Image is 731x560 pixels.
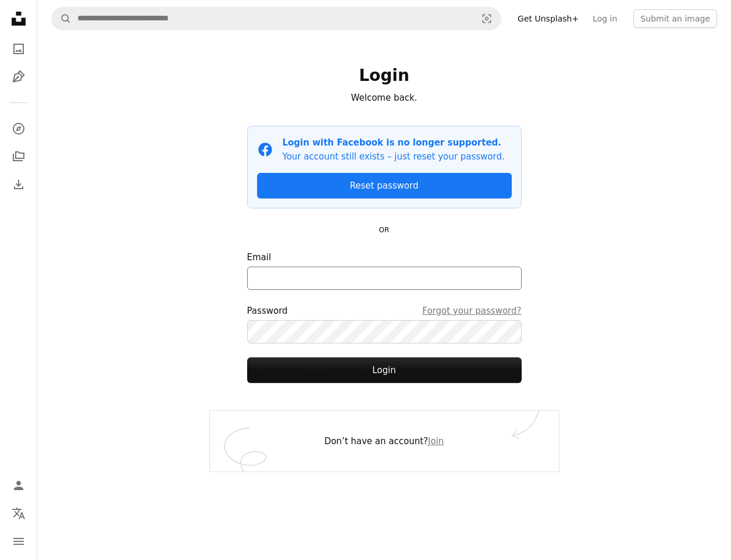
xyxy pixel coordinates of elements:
a: Log in / Sign up [7,474,30,497]
button: Language [7,502,30,525]
p: Login with Facebook is no longer supported. [283,136,505,150]
div: Don’t have an account? [210,411,559,472]
a: Home — Unsplash [7,7,30,33]
a: Download History [7,173,30,196]
form: Find visuals sitewide [51,7,501,30]
button: Menu [7,530,30,553]
button: Login [247,357,522,383]
button: Visual search [473,8,501,30]
a: Get Unsplash+ [511,9,586,28]
button: Search Unsplash [52,8,72,30]
a: Reset password [257,173,512,199]
a: Forgot your password? [422,304,521,318]
button: Submit an image [633,9,717,28]
a: Join [428,436,444,446]
p: Welcome back. [247,91,522,105]
label: Email [247,250,522,290]
small: OR [379,226,390,234]
a: Collections [7,145,30,168]
p: Your account still exists – just reset your password. [283,150,505,164]
a: Photos [7,37,30,61]
h1: Login [247,65,522,86]
a: Explore [7,117,30,140]
a: Illustrations [7,65,30,88]
input: PasswordForgot your password? [247,320,522,343]
div: Password [247,304,522,318]
a: Log in [586,9,624,28]
input: Email [247,267,522,290]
